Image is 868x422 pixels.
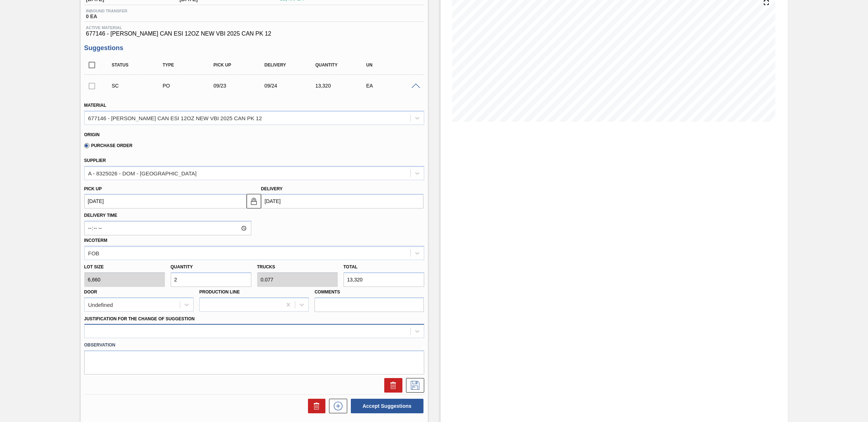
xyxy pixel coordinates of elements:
[347,398,424,414] div: Accept Suggestions
[86,31,422,37] span: 677146 - [PERSON_NAME] CAN ESI 12OZ NEW VBI 2025 CAN PK 12
[88,170,197,176] div: A - 8325026 - DOM - [GEOGRAPHIC_DATA]
[304,399,325,413] div: Delete Suggestions
[84,103,106,108] label: Material
[88,115,262,121] div: 677146 - [PERSON_NAME] CAN ESI 12OZ NEW VBI 2025 CAN PK 12
[86,14,127,19] span: 0 EA
[86,9,127,13] span: Inbound Transfer
[161,83,219,89] div: Purchase order
[84,262,165,272] label: Lot size
[250,197,258,206] img: locked
[313,83,371,89] div: 13,320
[344,264,358,269] label: Total
[171,264,193,269] label: Quantity
[161,62,219,68] div: Type
[364,62,422,68] div: UN
[199,289,240,295] label: Production Line
[84,238,108,243] label: Incoterm
[351,399,423,413] button: Accept Suggestions
[86,25,422,30] span: Active Material
[84,289,97,295] label: Door
[84,316,195,321] label: Justification for the Change of Suggestion
[381,378,402,393] div: Delete Suggestion
[313,62,371,68] div: Quantity
[247,194,261,208] button: locked
[257,264,275,269] label: Trucks
[325,399,347,413] div: New suggestion
[84,194,247,208] input: mm/dd/yyyy
[84,132,100,137] label: Origin
[212,62,269,68] div: Pick up
[315,287,424,297] label: Comments
[261,186,283,191] label: Delivery
[364,83,422,89] div: EA
[212,83,269,89] div: 09/23/2025
[84,210,251,221] label: Delivery Time
[110,83,168,89] div: Suggestion Created
[84,143,133,148] label: Purchase Order
[84,44,424,52] h3: Suggestions
[84,186,102,191] label: Pick up
[88,301,113,308] div: Undefined
[402,378,424,393] div: Save Suggestion
[84,340,424,350] label: Observation
[110,62,168,68] div: Status
[84,158,106,163] label: Supplier
[88,250,100,256] div: FOB
[263,83,320,89] div: 09/24/2025
[263,62,320,68] div: Delivery
[261,194,423,208] input: mm/dd/yyyy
